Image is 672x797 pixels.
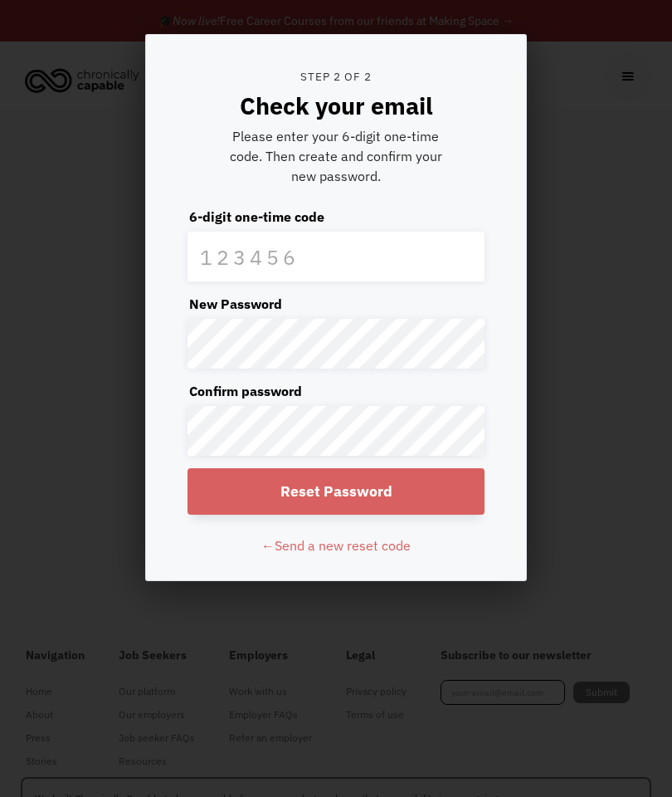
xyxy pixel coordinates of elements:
[261,535,411,555] div: ←Send a new reset code
[187,468,485,515] input: Reset Password
[187,381,485,401] label: Confirm password
[187,89,485,122] div: Check your email
[187,68,485,85] div: Step 2 of 2
[217,126,455,186] div: Please enter your 6-digit one-time code. Then create and confirm your new password.
[187,232,485,281] input: Reset Code
[275,537,411,554] span: Send a new reset code
[187,207,485,227] label: 6-digit one-time code
[261,537,275,554] strong: ←
[187,294,485,314] label: New Password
